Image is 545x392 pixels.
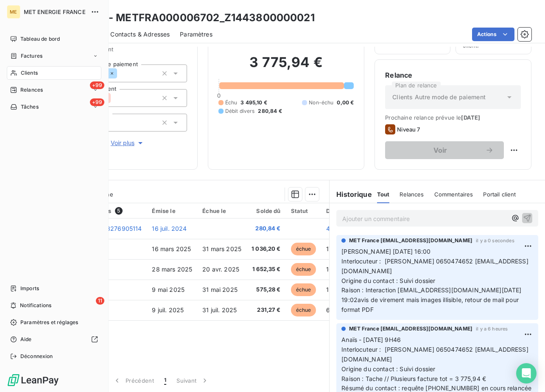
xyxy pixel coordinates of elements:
span: Anaïs - [DATE] 9H46 [341,336,401,343]
span: Voir [395,147,485,154]
input: Ajouter une valeur [111,94,117,102]
a: Aide [7,333,101,346]
span: 9 juil. 2025 [152,306,184,314]
span: +99 [90,81,104,89]
span: 28 mars 2025 [152,266,192,273]
button: Actions [472,28,514,41]
span: échue [291,304,316,316]
span: Tableau de bord [20,35,60,43]
span: 31 juil. 2025 [202,306,237,314]
span: 231,27 € [252,306,281,314]
span: Imports [20,285,39,292]
span: Échu [225,99,238,106]
span: Débit divers [225,107,255,115]
span: +99 [90,98,104,106]
span: 62 j [326,306,337,314]
span: 0 [217,92,221,99]
span: il y a 0 secondes [476,238,514,243]
span: 5 [115,207,123,215]
button: 1 [159,372,171,389]
span: 9 mai 2025 [152,286,184,293]
span: 280,84 € [258,107,282,115]
span: Raison : Tache // Plusieurs facture tot = 3 775,94 € [341,375,486,382]
span: 11 [96,297,104,305]
span: il y a 6 heures [476,326,508,331]
span: 16 juil. 2024 [152,225,187,232]
span: 1 652,35 € [252,265,281,274]
span: échue [291,243,316,255]
span: Interlocuteur : [PERSON_NAME] 0650474652 [EMAIL_ADDRESS][DOMAIN_NAME] [341,258,528,274]
span: Raison : Interaction [EMAIL_ADDRESS][DOMAIN_NAME][DATE] 19:02avis de virement mais images illisib... [341,286,523,313]
span: Notifications [20,302,51,309]
span: Clients Autre mode de paiement [392,93,486,101]
button: Suivant [171,372,214,389]
span: Contacts & Adresses [110,30,170,39]
div: Open Intercom Messenger [516,363,537,384]
span: 31 mai 2025 [202,286,238,293]
input: Ajouter une valeur [117,70,124,77]
span: 123 j [326,286,340,293]
span: Clients [21,69,38,77]
span: 280,84 € [252,224,281,233]
span: Paramètres [180,30,212,39]
h6: Historique [330,189,372,199]
span: Aide [20,336,32,343]
button: Voir plus [68,138,187,148]
span: 1 [164,376,166,385]
span: Portail client [483,191,516,198]
span: Factures [21,52,42,60]
h2: 3 775,94 € [218,54,354,79]
span: Commentaires [434,191,473,198]
span: Tout [377,191,390,198]
h3: FIANT - METFRA000006702_Z1443800000021 [75,10,315,25]
span: MET France [EMAIL_ADDRESS][DOMAIN_NAME] [349,325,472,333]
img: Logo LeanPay [7,373,59,387]
span: 16 mars 2025 [152,245,191,252]
span: Propriétés Client [68,46,187,58]
span: Tâches [21,103,39,111]
span: échue [291,283,316,296]
div: Émise le [152,207,192,214]
span: 177 j [326,245,339,252]
span: MET France [EMAIL_ADDRESS][DOMAIN_NAME] [349,237,472,244]
div: Délai [326,207,349,214]
div: Échue le [202,207,241,214]
span: Relances [20,86,43,94]
span: MET ENERGIE FRANCE [24,8,86,15]
span: Interlocuteur : [PERSON_NAME] 0650474652 [EMAIL_ADDRESS][DOMAIN_NAME] [341,346,528,363]
span: 165 j [326,266,339,273]
span: Origine du contact : Suivi dossier [341,365,435,372]
span: Paramètres et réglages [20,319,78,326]
span: échue [291,263,316,276]
span: Non-échu [309,99,333,106]
span: 20 avr. 2025 [202,266,239,273]
span: [DATE] [461,114,480,121]
span: Prochaine relance prévue le [385,114,521,121]
span: Déconnexion [20,353,53,360]
span: Voir plus [111,139,145,147]
span: 0,00 € [337,99,354,106]
span: 420 j [326,225,341,232]
div: Solde dû [252,207,281,214]
span: 31 mars 2025 [202,245,241,252]
span: 3 495,10 € [240,99,267,106]
span: 575,28 € [252,286,281,294]
div: ME [7,5,20,19]
h6: Relance [385,70,521,80]
div: Statut [291,207,316,214]
button: Précédent [108,372,159,389]
span: [PERSON_NAME] [DATE] 16:00 [341,248,430,255]
span: Relances [400,191,424,198]
span: 1 036,20 € [252,245,281,253]
span: Origine du contact : Suivi dossier [341,277,435,284]
span: Niveau 7 [397,126,420,133]
button: Voir [385,141,504,159]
